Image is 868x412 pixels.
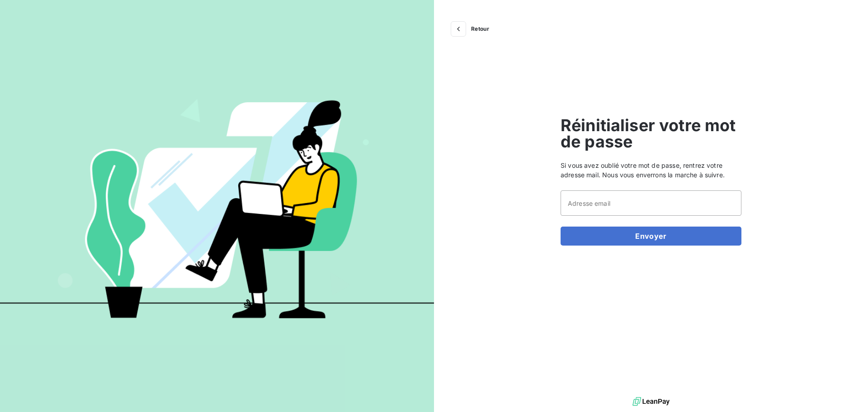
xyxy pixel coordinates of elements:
[561,161,741,180] span: Si vous avez oublié votre mot de passe, rentrez votre adresse mail. Nous vous enverrons la marche...
[561,227,741,246] button: Envoyer
[471,26,489,32] span: Retour
[448,22,496,36] button: Retour
[561,190,741,216] input: placeholder
[561,117,741,150] span: Réinitialiser votre mot de passe
[632,395,670,408] img: logo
